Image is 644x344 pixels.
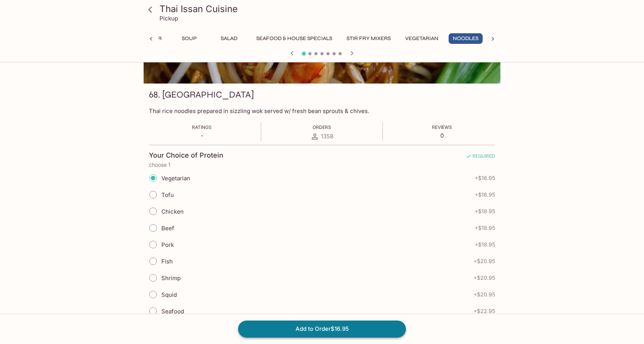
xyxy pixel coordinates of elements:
button: Vegetarian [401,33,443,44]
button: Soup [172,33,206,44]
h4: Your Choice of Protein [149,151,223,160]
span: REQUIRED [466,153,495,162]
button: Stir Fry Mixers [342,33,395,44]
button: Seafood & House Specials [252,33,336,44]
span: + $20.95 [474,275,495,281]
p: Thai rice noodles prepared in sizzling wok served w/ fresh bean sprouts & chives. [149,107,495,115]
span: + $20.95 [474,291,495,298]
span: Ratings [192,124,212,130]
span: Vegetarian [161,175,190,182]
p: Pickup [159,15,178,22]
span: Tofu [161,191,174,198]
span: Shrimp [161,274,181,282]
span: Chicken [161,208,184,215]
span: + $22.95 [474,308,495,314]
span: + $16.95 [475,192,495,198]
button: Salad [212,33,246,44]
span: + $20.95 [474,258,495,264]
span: Orders [313,124,331,130]
span: + $18.95 [475,242,495,248]
span: Pork [161,241,174,248]
p: 0 [432,132,452,139]
span: Beef [161,225,174,232]
p: - [192,132,212,139]
span: Squid [161,291,177,298]
button: Add to Order$16.95 [238,321,406,337]
h3: 68. [GEOGRAPHIC_DATA] [149,89,254,101]
span: + $18.95 [475,208,495,214]
span: Seafood [161,308,184,315]
h3: Thai Issan Cuisine [159,3,497,15]
span: 1358 [321,133,333,140]
span: Fish [161,258,173,265]
span: + $16.95 [475,175,495,181]
button: Noodles [449,33,483,44]
p: choose 1 [149,162,495,168]
span: Reviews [432,124,452,130]
span: + $18.95 [475,225,495,231]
